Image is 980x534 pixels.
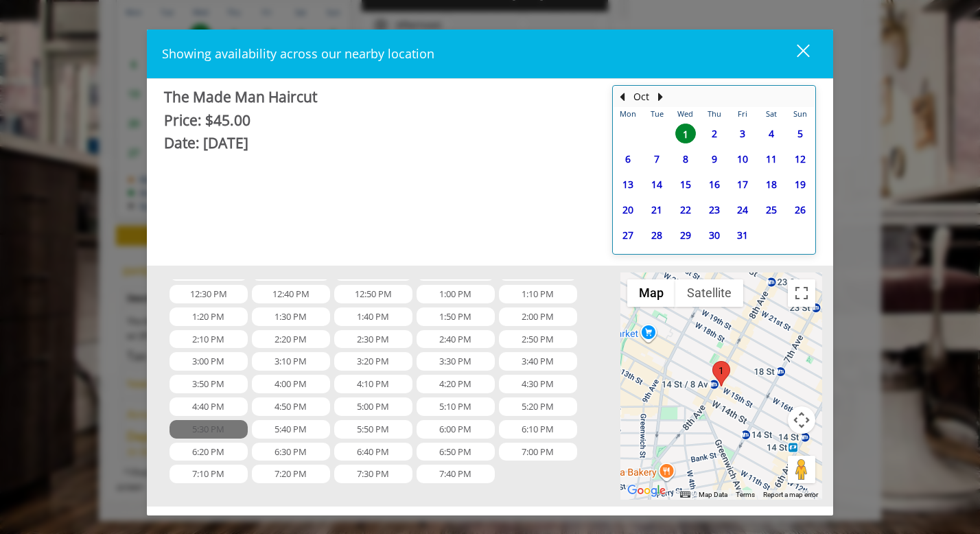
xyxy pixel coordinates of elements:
span: 7:00 PM [499,443,577,461]
td: Select day26 [786,197,815,222]
span: 6:50 PM [417,443,495,461]
span: 7:40 PM [417,465,495,483]
button: Toggle fullscreen view [788,279,815,307]
span: 4:30 PM [499,375,577,393]
span: 5:10 PM [417,397,495,416]
td: Select day9 [700,146,729,172]
button: Keyboard shortcuts [680,490,690,500]
span: 2:40 PM [417,330,495,349]
button: Map Data [699,490,727,500]
span: 3:00 PM [170,352,248,371]
span: 7 [646,149,667,169]
span: 10 [732,149,753,169]
td: Select day17 [729,172,758,197]
th: Fri [729,107,758,121]
span: 1:50 PM [417,307,495,326]
td: Select day24 [729,197,758,222]
td: Select day8 [671,146,700,172]
span: 2:50 PM [499,330,577,349]
span: 5:50 PM [334,420,412,439]
span: 2:20 PM [252,330,330,349]
td: Select day1 [671,121,700,146]
span: 12 [790,149,810,169]
td: Select day11 [757,146,786,172]
span: 12:50 PM [334,285,412,303]
div: 1 [712,361,730,386]
span: 5:30 PM [170,420,248,439]
span: 2:10 PM [170,330,248,349]
td: Select day27 [614,222,642,248]
span: 12:30 PM [170,285,248,303]
span: 4:50 PM [252,397,330,416]
span: 16 [704,174,725,194]
img: Google [624,482,669,500]
span: 3 [732,124,753,143]
button: Next Month [655,89,666,104]
td: Select day28 [642,222,671,248]
td: Select day23 [700,197,729,222]
td: Select day20 [614,197,642,222]
td: Select day2 [700,121,729,146]
span: 6:40 PM [334,443,412,461]
td: Select day6 [614,146,642,172]
span: 31 [732,225,753,245]
span: 7:30 PM [334,465,412,483]
td: Select day25 [757,197,786,222]
td: Select day13 [614,172,642,197]
span: 5 [790,124,810,143]
span: 6:30 PM [252,443,330,461]
span: 3:50 PM [170,375,248,393]
span: 1:00 PM [417,285,495,303]
span: 24 [732,200,753,220]
th: Sun [786,107,815,121]
span: 20 [618,200,638,220]
span: 2:00 PM [499,307,577,326]
button: Drag Pegman onto the map to open Street View [788,456,815,483]
button: Show street map [627,279,675,307]
th: Sat [757,107,786,121]
div: Price: $45.00 [164,109,592,132]
span: 29 [675,225,696,245]
span: Showing availability across our nearby location [162,45,434,62]
span: 23 [704,200,725,220]
span: 3:40 PM [499,352,577,371]
span: 15 [675,174,696,194]
div: The Made Man Haircut [164,86,592,109]
button: Previous Month [616,89,627,104]
td: Select day7 [642,146,671,172]
span: 7:10 PM [170,465,248,483]
span: 1:40 PM [334,307,412,326]
span: 27 [618,225,638,245]
span: 2:30 PM [334,330,412,349]
span: 12:40 PM [252,285,330,303]
span: 6:10 PM [499,420,577,439]
span: 26 [790,200,810,220]
th: Wed [671,107,700,121]
td: Select day30 [700,222,729,248]
td: Select day18 [757,172,786,197]
button: Oct [633,89,649,104]
span: 3:10 PM [252,352,330,371]
span: 4:40 PM [170,397,248,416]
th: Thu [700,107,729,121]
span: 5:40 PM [252,420,330,439]
span: 3:30 PM [417,352,495,371]
div: close dialog [781,43,808,64]
td: Select day16 [700,172,729,197]
td: Select day15 [671,172,700,197]
span: 22 [675,200,696,220]
button: close dialog [771,40,818,68]
td: Select day31 [729,222,758,248]
span: 4:00 PM [252,375,330,393]
span: 30 [704,225,725,245]
span: 7:20 PM [252,465,330,483]
span: 4:10 PM [334,375,412,393]
td: Select day22 [671,197,700,222]
span: 1 [675,124,696,143]
span: 3:20 PM [334,352,412,371]
td: Select day14 [642,172,671,197]
th: Mon [614,107,642,121]
span: 19 [790,174,810,194]
span: 28 [646,225,667,245]
span: 4 [761,124,782,143]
